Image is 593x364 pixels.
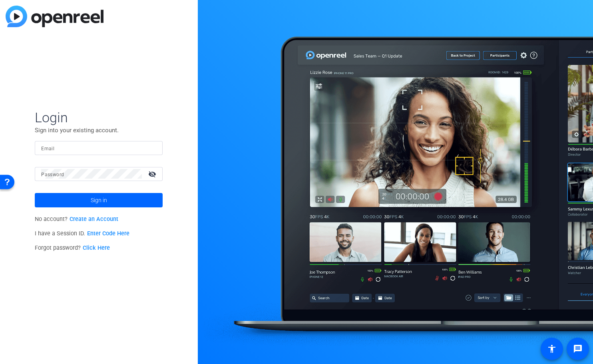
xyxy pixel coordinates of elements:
[35,245,110,251] span: Forgot password?
[143,168,163,180] mat-icon: visibility_off
[91,190,107,210] span: Sign in
[35,216,118,223] span: No account?
[35,193,163,207] button: Sign in
[70,216,118,223] a: Create an Account
[83,245,110,251] a: Click Here
[41,146,54,151] mat-label: Email
[35,109,163,126] span: Login
[573,344,583,354] mat-icon: message
[87,230,129,237] a: Enter Code Here
[6,6,103,27] img: blue-gradient.svg
[35,126,163,135] p: Sign into your existing account.
[547,344,557,354] mat-icon: accessibility
[41,172,64,177] mat-label: Password
[35,230,129,237] span: I have a Session ID.
[41,143,156,153] input: Enter Email Address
